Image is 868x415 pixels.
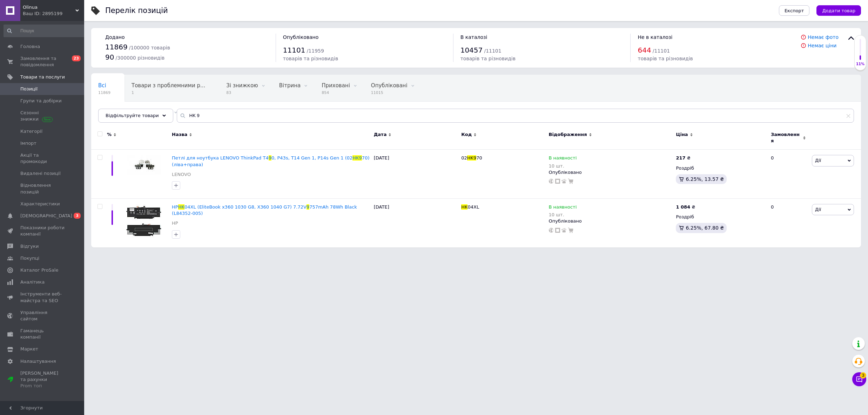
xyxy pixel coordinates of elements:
div: ₴ [676,155,690,161]
span: Батареи, SAMSUNG, HP, ... [98,109,170,115]
div: [DATE] [372,198,459,247]
span: 04XL [467,204,479,210]
span: Відображення [549,131,587,138]
span: Вітрина [279,82,301,89]
span: [PERSON_NAME] та рахунки [20,370,65,389]
span: Головна [20,43,40,50]
span: Інструменти веб-майстра та SEO [20,291,65,304]
span: 11869 [98,90,110,95]
span: HK [178,204,184,210]
span: Покупці [20,255,39,261]
span: Товари з проблемними р... [132,82,205,89]
span: 3 [74,213,81,219]
span: В наявності [549,204,577,212]
span: / 11101 [653,48,670,54]
span: Групи та добірки [20,98,62,104]
span: Відфільтруйте товари [106,113,159,118]
span: HK [467,155,473,161]
span: Управління сайтом [20,309,65,322]
span: Видалені позиції [20,170,61,177]
div: 0 [767,198,810,247]
span: Код [461,131,472,138]
div: 11% [855,62,866,67]
a: HPHK04XL (EliteBook x360 1030 G8, X360 1040 G7) 7.72V9757mAh 78Wh Black (L84352-005) [172,204,357,216]
div: [DATE] [372,150,459,199]
b: 217 [676,155,685,161]
span: Акції та промокоди [20,152,65,165]
span: 1 [132,90,205,95]
span: 0, P43s, T14 Gen 1, P14s Gen 1 (02 [271,155,352,161]
span: 02 [461,155,467,161]
span: 9 [307,204,309,210]
span: В наявності [549,155,577,163]
span: Опубліковано [283,34,319,40]
span: товарів та різновидів [460,56,516,61]
span: Опубліковані [371,82,408,89]
span: 04XL (EliteBook x360 1030 G8, X360 1040 G7) 7.72V [184,204,307,210]
button: Експорт [779,5,810,16]
span: Зі знижкою [226,82,258,89]
span: 9 [359,155,362,161]
span: 9 [269,155,271,161]
span: Імпорт [20,140,36,147]
span: 70 [476,155,482,161]
span: Замовлення [771,131,801,144]
span: 644 [638,46,651,54]
span: Всі [98,82,106,89]
span: 11015 [371,90,408,95]
span: Сезонні знижки [20,110,65,122]
span: 11101 [283,46,305,54]
span: 3 [860,372,866,379]
span: 11869 [105,43,128,51]
span: Відновлення позицій [20,182,65,195]
span: 83 [226,90,258,95]
span: / 300000 різновидів [116,55,165,61]
span: 10457 [460,46,483,54]
div: Опубліковано [549,218,673,224]
span: 9 [473,155,476,161]
span: Експорт [785,8,804,13]
span: Не в каталозі [638,34,672,40]
span: Товари та послуги [20,74,65,80]
a: Петлі для ноутбука LENOVO ThinkPad T490, P43s, T14 Gen 1, P14s Gen 1 (02HK970) (ліва+права) [172,155,369,167]
div: Товари з проблемними різновидами [125,75,219,102]
span: Показники роботи компанії [20,225,65,237]
span: Характеристики [20,201,60,207]
span: товарів та різновидів [283,56,338,61]
span: 70) (ліва+права) [172,155,369,167]
span: Olinua [23,4,75,11]
span: Відгуки [20,243,39,250]
img: Оригинальная батарея для ноутбука HP HK04XL (EliteBook x360 1030 G8, X360 1040 G7) 7.72V 9757mAh ... [126,204,161,239]
span: Маркет [20,346,38,352]
input: Пошук [4,25,90,37]
div: Ваш ID: 2895199 [23,11,84,17]
input: Пошук по назві позиції, артикулу і пошуковим запитам [177,109,854,123]
span: / 11959 [307,48,324,54]
span: HK [352,155,359,161]
span: Аналітика [20,279,45,285]
b: 1 084 [676,204,690,210]
div: Перелік позицій [105,7,168,14]
span: Каталог ProSale [20,267,58,273]
a: LENOVO [172,171,191,178]
span: В каталозі [460,34,487,40]
span: / 11101 [484,48,501,54]
span: Приховані [322,82,350,89]
span: Додано [105,34,125,40]
span: Гаманець компанії [20,328,65,340]
img: Петли для ноутбука LENOVO ThinkPad T490, P43s, T14 Gen 1, P14s Gen 1 (02HK970) (левая+правая) [127,155,161,175]
div: Роздріб [676,165,765,171]
span: % [107,131,112,138]
div: 10 шт. [549,163,577,169]
span: Замовлення та повідомлення [20,55,65,68]
span: Позиції [20,86,38,92]
span: 757mAh 78Wh Black (L84352-005) [172,204,357,216]
a: Немає ціни [808,43,836,48]
div: 10 шт. [549,212,577,217]
span: Дата [374,131,387,138]
span: Дії [815,158,821,163]
span: HK [461,204,467,210]
span: Петлі для ноутбука LENOVO ThinkPad T4 [172,155,269,161]
div: 0 [767,150,810,199]
span: / 100000 товарів [129,45,170,50]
